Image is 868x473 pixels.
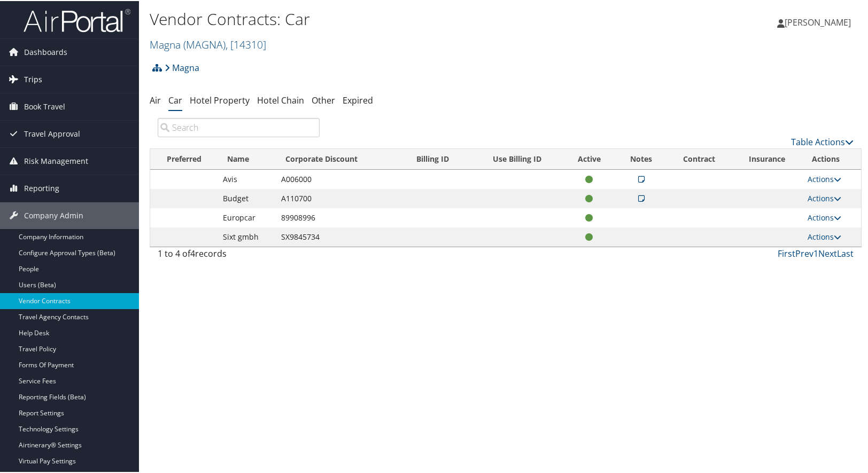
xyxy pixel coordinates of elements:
a: Hotel Property [190,93,250,105]
a: Table Actions [791,135,854,147]
span: Dashboards [24,38,67,65]
span: 4 [190,247,195,258]
th: Active: activate to sort column ascending [563,148,616,169]
td: Europcar [218,207,276,226]
span: , [ 14310 ] [226,36,266,51]
a: Other [312,93,335,105]
h1: Vendor Contracts: Car [150,7,624,29]
th: Insurance: activate to sort column ascending [731,148,802,169]
a: Air [150,93,161,105]
a: Prev [795,247,813,258]
th: Billing ID: activate to sort column ascending [407,148,471,169]
td: Avis [218,169,276,188]
a: Hotel Chain [257,93,304,105]
span: Risk Management [24,147,88,174]
th: Use Billing ID: activate to sort column ascending [472,148,563,169]
th: Contract: activate to sort column ascending [667,148,731,169]
a: Next [818,247,837,258]
a: Actions [808,231,841,241]
a: Last [837,247,854,258]
input: Search [158,117,320,136]
span: Reporting [24,174,59,201]
td: 89908996 [276,207,407,226]
a: Car [168,93,182,105]
div: 1 to 4 of records [158,246,320,264]
a: Actions [808,192,841,202]
a: Actions [808,173,841,183]
td: A110700 [276,188,407,207]
a: Expired [343,93,373,105]
th: Preferred: activate to sort column ascending [150,148,218,169]
a: First [778,247,795,258]
th: Name: activate to sort column ascending [218,148,276,169]
td: Budget [218,188,276,207]
th: Corporate Discount: activate to sort column ascending [276,148,407,169]
td: Sixt gmbh [218,226,276,246]
a: Actions [808,211,841,222]
th: Actions [802,148,861,169]
span: Trips [24,65,42,92]
a: Magna [165,56,199,77]
th: Notes: activate to sort column ascending [616,148,667,169]
span: Company Admin [24,201,83,228]
span: ( MAGNA ) [183,36,226,51]
a: 1 [813,247,818,258]
span: [PERSON_NAME] [785,15,851,27]
span: Book Travel [24,92,65,119]
a: [PERSON_NAME] [777,5,862,37]
td: A006000 [276,169,407,188]
span: Travel Approval [24,120,80,146]
img: airportal-logo.png [24,7,130,32]
a: Magna [150,36,266,51]
td: SX9845734 [276,226,407,246]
